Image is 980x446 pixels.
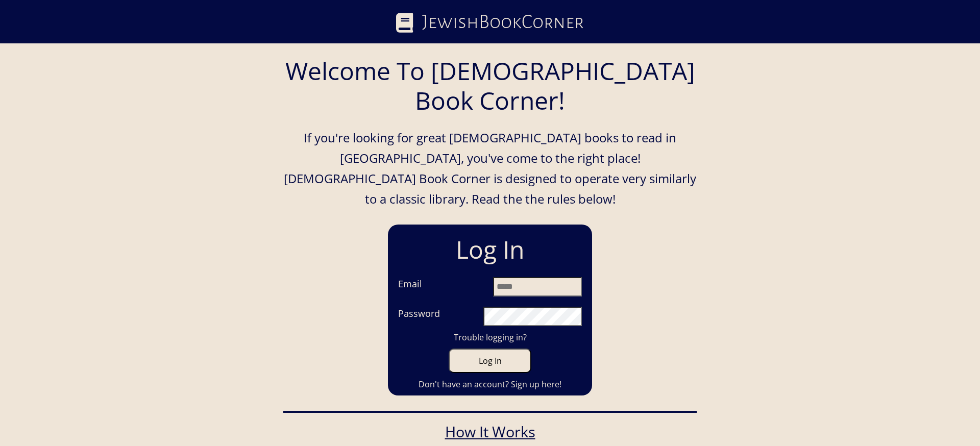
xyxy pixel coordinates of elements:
h1: Log In [393,230,587,269]
a: JewishBookCorner [396,7,584,37]
h1: Welcome To [DEMOGRAPHIC_DATA] Book Corner! [283,46,697,125]
a: Trouble logging in? [393,331,587,343]
label: Password [398,307,440,322]
h3: How It Works [288,423,692,441]
a: Don't have an account? Sign up here! [393,378,587,390]
label: Email [398,277,422,292]
button: Log In [449,349,531,373]
p: If you're looking for great [DEMOGRAPHIC_DATA] books to read in [GEOGRAPHIC_DATA], you've come to... [283,128,697,209]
